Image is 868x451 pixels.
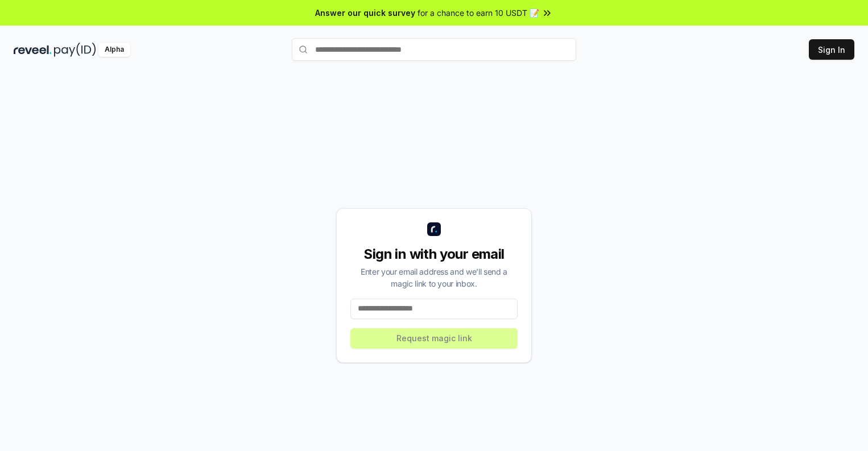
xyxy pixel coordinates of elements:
[809,39,854,60] button: Sign In
[14,43,52,57] img: reveel_dark
[350,245,518,263] div: Sign in with your email
[98,43,130,57] div: Alpha
[418,7,539,19] span: for a chance to earn 10 USDT 📝
[315,7,415,19] span: Answer our quick survey
[427,222,441,236] img: logo_small
[54,43,96,57] img: pay_id
[350,266,518,289] div: Enter your email address and we’ll send a magic link to your inbox.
